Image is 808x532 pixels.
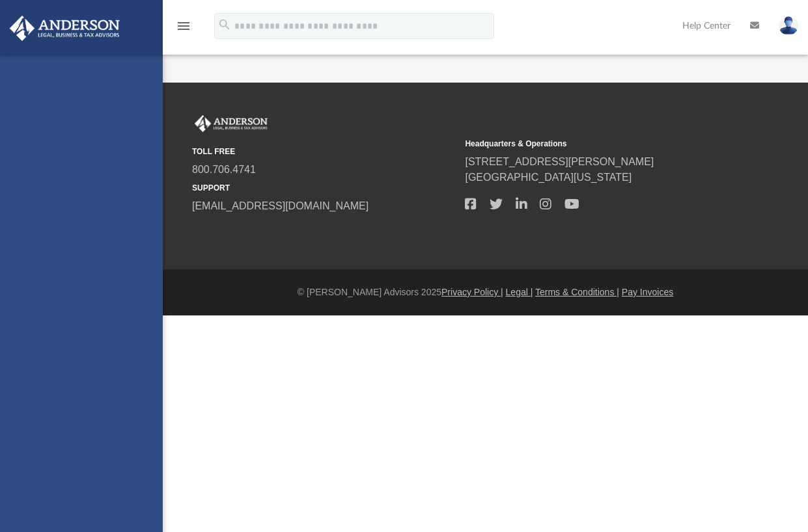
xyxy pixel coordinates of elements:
[192,146,456,157] small: TOLL FREE
[465,156,654,167] a: [STREET_ADDRESS][PERSON_NAME]
[176,18,191,34] i: menu
[192,200,369,211] a: [EMAIL_ADDRESS][DOMAIN_NAME]
[163,286,808,299] div: © [PERSON_NAME] Advisors 2025
[192,115,270,132] img: Anderson Advisors Platinum Portal
[192,182,456,194] small: SUPPORT
[192,164,256,175] a: 800.706.4741
[441,287,503,297] a: Privacy Policy |
[506,287,533,297] a: Legal |
[176,25,191,34] a: menu
[217,18,232,32] i: search
[779,16,798,35] img: User Pic
[6,16,124,41] img: Anderson Advisors Platinum Portal
[622,287,673,297] a: Pay Invoices
[465,172,632,183] a: [GEOGRAPHIC_DATA][US_STATE]
[465,138,729,150] small: Headquarters & Operations
[535,287,619,297] a: Terms & Conditions |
